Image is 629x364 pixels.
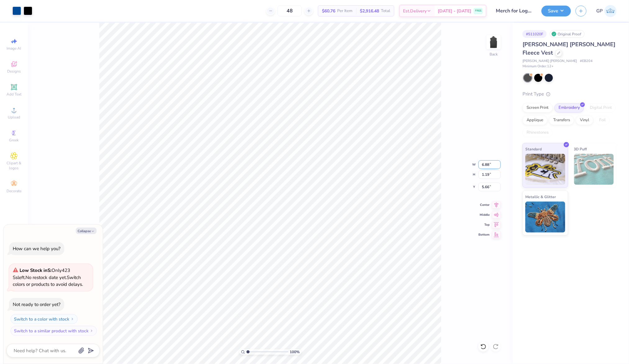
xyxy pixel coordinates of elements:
div: Screen Print [523,103,553,113]
strong: Low Stock in S : [20,267,52,273]
span: Center [478,203,490,207]
img: Switch to a color with stock [70,317,74,321]
div: # 511020F [523,30,547,38]
div: Applique [523,116,547,125]
span: Middle [478,213,490,217]
span: Clipart & logos [3,161,25,171]
img: Metallic & Glitter [525,202,565,233]
span: [PERSON_NAME] [PERSON_NAME] [523,59,577,64]
span: GP [596,7,603,15]
span: $60.76 [322,8,335,14]
button: Collapse [76,228,97,234]
span: Add Text [7,92,21,97]
img: 3D Puff [574,154,614,185]
span: No restock date yet. [25,274,67,281]
img: Back [487,36,500,48]
a: GP [596,5,617,17]
div: Embroidery [554,103,584,113]
span: Metallic & Glitter [525,193,556,200]
span: [DATE] - [DATE] [438,8,471,14]
div: Back [490,51,498,57]
span: Minimum Order: 12 + [523,64,554,69]
button: Switch to a color with stock [11,314,78,324]
span: # EB204 [580,59,593,64]
span: Decorate [7,189,21,193]
img: Standard [525,154,565,185]
span: Top [478,223,490,227]
button: Switch to a similar product with stock [11,326,97,336]
span: Total [381,8,390,14]
span: Image AI [7,46,21,51]
span: FREE [475,9,482,13]
span: 100 % [290,349,300,355]
div: Transfers [549,116,574,125]
img: Gene Padilla [604,5,617,17]
div: Not ready to order yet? [13,301,61,308]
span: Standard [525,146,542,152]
img: Switch to a similar product with stock [90,329,93,333]
div: How can we help you? [13,246,61,252]
button: Save [541,6,571,16]
span: $2,916.48 [360,8,379,14]
input: – – [278,5,302,16]
span: Bottom [478,233,490,237]
div: Original Proof [550,30,585,38]
div: Foil [595,116,610,125]
div: Digital Print [586,103,616,113]
div: Vinyl [576,116,593,125]
span: [PERSON_NAME] [PERSON_NAME] Fleece Vest [523,41,615,56]
span: Greek [9,138,19,143]
div: Rhinestones [523,128,553,137]
input: Untitled Design [491,5,537,17]
span: Est. Delivery [403,8,427,14]
div: Print Type [523,91,617,98]
span: Per Item [337,8,352,14]
span: 3D Puff [574,146,587,152]
span: Designs [7,69,21,74]
span: Only 423 Ss left. Switch colors or products to avoid delays. [13,267,83,287]
span: Upload [8,115,20,120]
